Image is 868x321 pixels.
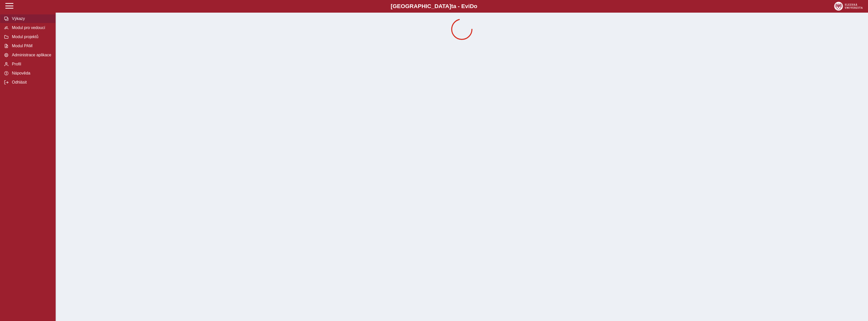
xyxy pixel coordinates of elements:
[451,3,453,9] span: t
[10,44,51,48] span: Modul PAM
[10,80,51,85] span: Odhlásit
[470,3,474,9] span: D
[10,62,51,66] span: Profil
[10,16,51,21] span: Výkazy
[15,3,853,10] b: [GEOGRAPHIC_DATA] a - Evi
[10,26,51,30] span: Modul pro vedoucí
[10,71,51,76] span: Nápověda
[834,2,863,11] img: logo_web_su.png
[10,53,51,57] span: Administrace aplikace
[10,35,51,39] span: Modul projektů
[474,3,478,9] span: o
